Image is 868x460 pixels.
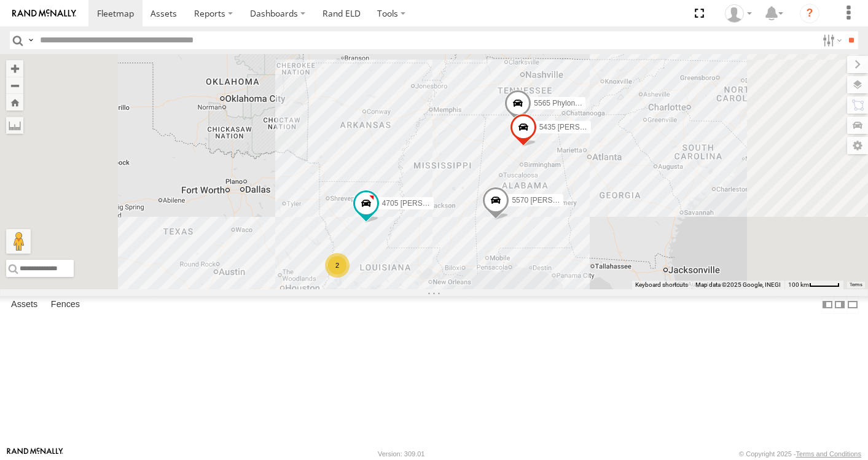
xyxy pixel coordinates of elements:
div: 2 [325,253,350,278]
span: 4705 [PERSON_NAME] [381,199,461,208]
label: Fences [45,296,86,313]
div: © Copyright 2025 - [739,450,861,458]
label: Dock Summary Table to the Right [834,296,846,314]
button: Keyboard shortcuts [635,281,688,289]
label: Map Settings [847,137,868,154]
img: rand-logo.svg [12,9,76,18]
label: Search Query [26,31,36,49]
span: Map data ©2025 Google, INEGI [695,281,781,288]
label: Hide Summary Table [846,296,859,314]
i: ? [800,4,819,23]
label: Measure [6,117,23,134]
button: Zoom in [6,60,23,77]
div: Scott Ambler [721,4,756,23]
label: Search Filter Options [818,31,844,49]
span: 5565 Phylon [PERSON_NAME] [534,99,638,107]
button: Map Scale: 100 km per 46 pixels [784,281,843,289]
label: Dock Summary Table to the Left [821,296,834,314]
button: Zoom out [6,77,23,94]
a: Terms (opens in new tab) [850,283,862,287]
span: 5435 [PERSON_NAME] [539,123,618,131]
a: Visit our Website [7,448,63,460]
button: Zoom Home [6,94,23,111]
a: Terms and Conditions [796,450,861,458]
span: 100 km [788,281,809,288]
span: 5570 [PERSON_NAME] [512,196,591,205]
label: Assets [5,296,44,313]
button: Drag Pegman onto the map to open Street View [6,229,31,254]
div: Version: 309.01 [378,450,424,458]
